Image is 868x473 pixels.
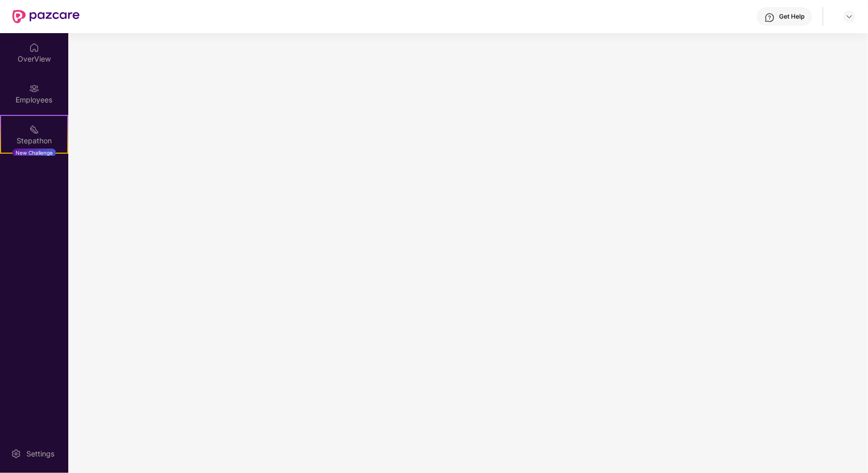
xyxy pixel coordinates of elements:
img: svg+xml;base64,PHN2ZyB4bWxucz0iaHR0cDovL3d3dy53My5vcmcvMjAwMC9zdmciIHdpZHRoPSIyMSIgaGVpZ2h0PSIyMC... [29,124,39,135]
img: svg+xml;base64,PHN2ZyBpZD0iRHJvcGRvd24tMzJ4MzIiIHhtbG5zPSJodHRwOi8vd3d3LnczLm9yZy8yMDAwL3N2ZyIgd2... [845,12,854,21]
div: New Challenge [12,149,56,157]
div: Get Help [779,12,804,21]
img: svg+xml;base64,PHN2ZyBpZD0iSGVscC0zMngzMiIgeG1sbnM9Imh0dHA6Ly93d3cudzMub3JnLzIwMDAvc3ZnIiB3aWR0aD... [765,12,775,23]
img: svg+xml;base64,PHN2ZyBpZD0iSG9tZSIgeG1sbnM9Imh0dHA6Ly93d3cudzMub3JnLzIwMDAvc3ZnIiB3aWR0aD0iMjAiIG... [29,42,39,53]
img: New Pazcare Logo [12,10,80,23]
img: svg+xml;base64,PHN2ZyBpZD0iRW1wbG95ZWVzIiB4bWxucz0iaHR0cDovL3d3dy53My5vcmcvMjAwMC9zdmciIHdpZHRoPS... [29,83,39,94]
img: svg+xml;base64,PHN2ZyBpZD0iU2V0dGluZy0yMHgyMCIgeG1sbnM9Imh0dHA6Ly93d3cudzMub3JnLzIwMDAvc3ZnIiB3aW... [11,449,21,459]
div: Settings [23,449,57,459]
div: Stepathon [1,136,67,146]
